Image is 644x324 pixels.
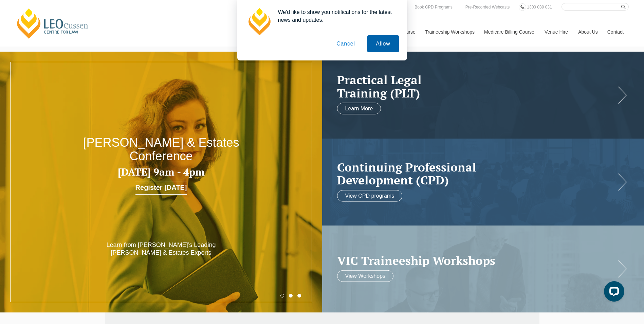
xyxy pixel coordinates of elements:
[337,103,381,114] a: Learn More
[273,8,399,24] div: We'd like to show you notifications for the latest news and updates.
[337,254,616,267] a: VIC Traineeship Workshops
[297,294,301,298] button: 3
[337,270,394,282] a: View Workshops
[337,160,616,186] a: Continuing ProfessionalDevelopment (CPD)
[337,190,403,201] a: View CPD programs
[245,8,273,35] img: notification icon
[97,241,226,257] p: Learn from [PERSON_NAME]’s Leading [PERSON_NAME] & Estates Experts
[337,160,616,186] h2: Continuing Professional Development (CPD)
[289,294,293,298] button: 2
[328,35,364,52] button: Cancel
[337,73,616,100] a: Practical LegalTraining (PLT)
[280,294,284,298] button: 1
[65,166,258,178] h3: [DATE] 9am - 4pm
[135,181,187,195] a: Register [DATE]
[337,73,616,100] h2: Practical Legal Training (PLT)
[599,278,627,307] iframe: LiveChat chat widget
[65,136,258,163] h2: [PERSON_NAME] & Estates Conference
[367,35,399,52] button: Allow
